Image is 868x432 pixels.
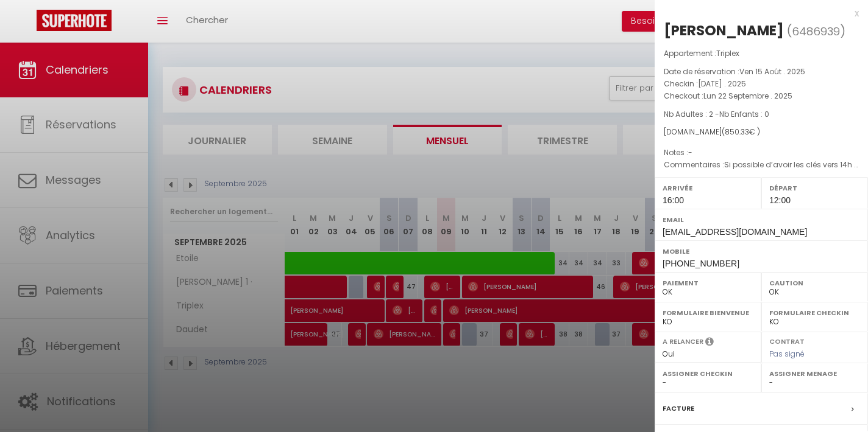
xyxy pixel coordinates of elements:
[663,402,694,415] label: Facture
[10,5,46,41] button: Ouvrir le widget de chat LiveChat
[716,48,739,58] span: Triplex
[655,6,859,21] div: x
[703,91,792,101] span: Lun 22 Septembre . 2025
[663,227,807,237] span: [EMAIL_ADDRESS][DOMAIN_NAME]
[663,195,684,205] span: 16:00
[769,368,860,380] label: Assigner Menage
[725,127,749,137] span: 850.33
[787,23,845,40] span: ( )
[663,245,860,257] label: Mobile
[663,368,753,380] label: Assigner Checkin
[664,47,859,60] p: Appartement :
[664,127,859,138] div: [DOMAIN_NAME]
[664,78,859,90] p: Checkin :
[664,109,769,119] span: Nb Adultes : 2 -
[664,147,859,159] p: Notes :
[663,259,739,268] span: [PHONE_NUMBER]
[769,182,860,194] label: Départ
[663,214,860,226] label: Email
[664,21,784,40] div: [PERSON_NAME]
[719,109,769,119] span: Nb Enfants : 0
[769,277,860,289] label: Caution
[769,195,791,205] span: 12:00
[769,336,805,344] label: Contrat
[664,159,859,171] p: Commentaires :
[769,349,805,359] span: Pas signé
[664,90,859,102] p: Checkout :
[663,182,753,194] label: Arrivée
[792,24,840,39] span: 6486939
[663,336,703,347] label: A relancer
[739,66,805,77] span: Ven 15 Août . 2025
[705,336,714,350] i: Sélectionner OUI si vous souhaiter envoyer les séquences de messages post-checkout
[664,66,859,78] p: Date de réservation :
[722,127,760,137] span: ( € )
[663,277,753,289] label: Paiement
[663,307,753,319] label: Formulaire Bienvenue
[769,307,860,319] label: Formulaire Checkin
[688,147,692,158] span: -
[698,78,746,89] span: [DATE] . 2025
